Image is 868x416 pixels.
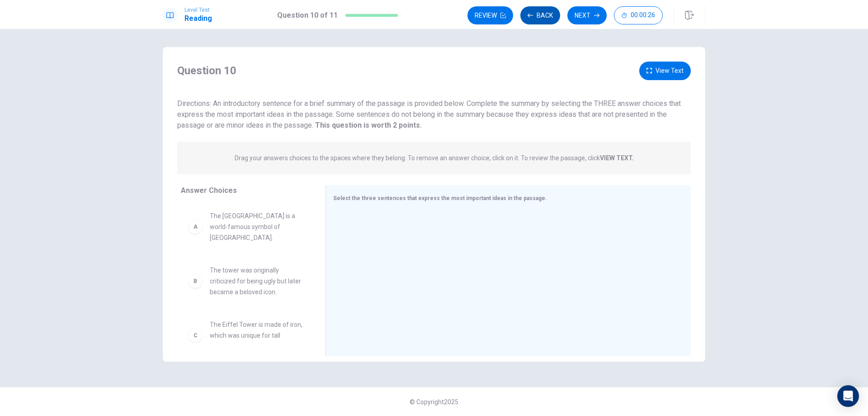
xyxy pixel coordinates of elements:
[467,6,513,24] button: Review
[277,10,338,21] h1: Question 10 of 11
[614,6,663,24] button: 00:00:26
[639,62,691,80] button: View Text
[188,274,203,288] div: B
[184,13,212,24] h1: Reading
[181,312,311,359] div: CThe Eiffel Tower is made of iron, which was unique for tall structures at the time.
[410,398,458,406] span: © Copyright 2025
[837,385,859,407] div: Open Intercom Messenger
[210,210,304,243] span: The [GEOGRAPHIC_DATA] is a world-famous symbol of [GEOGRAPHIC_DATA].
[631,12,655,19] span: 00:00:26
[188,328,203,343] div: C
[313,121,422,129] strong: This question is worth 2 points.
[520,6,560,24] button: Back
[188,220,203,234] div: A
[333,195,547,201] span: Select the three sentences that express the most important ideas in the passage.
[567,6,607,24] button: Next
[181,186,237,195] span: Answer Choices
[184,7,212,13] span: Level Test
[177,99,681,129] span: Directions: An introductory sentence for a brief summary of the passage is provided below. Comple...
[181,258,311,305] div: BThe tower was originally criticized for being ugly but later became a beloved icon.
[600,154,634,162] strong: VIEW TEXT.
[235,154,634,162] p: Drag your answers choices to the spaces where they belong. To remove an answer choice, click on i...
[177,63,236,78] h4: Question 10
[210,265,304,297] span: The tower was originally criticized for being ugly but later became a beloved icon.
[210,319,304,352] span: The Eiffel Tower is made of iron, which was unique for tall structures at the time.
[181,203,311,250] div: AThe [GEOGRAPHIC_DATA] is a world-famous symbol of [GEOGRAPHIC_DATA].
